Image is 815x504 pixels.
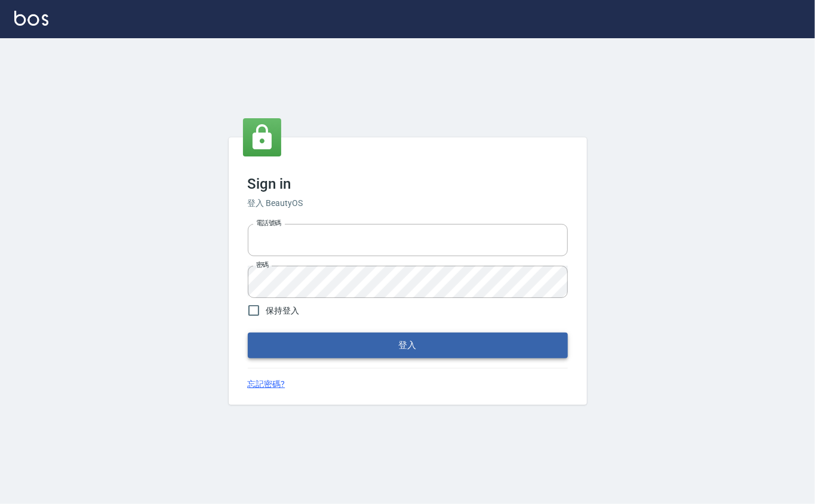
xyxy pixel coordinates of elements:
[248,176,568,192] h3: Sign in
[266,305,300,317] span: 保持登入
[248,333,568,358] button: 登入
[248,378,285,391] a: 忘記密碼?
[256,219,281,228] label: 電話號碼
[14,11,48,26] img: Logo
[248,197,568,210] h6: 登入 BeautyOS
[256,260,269,269] label: 密碼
